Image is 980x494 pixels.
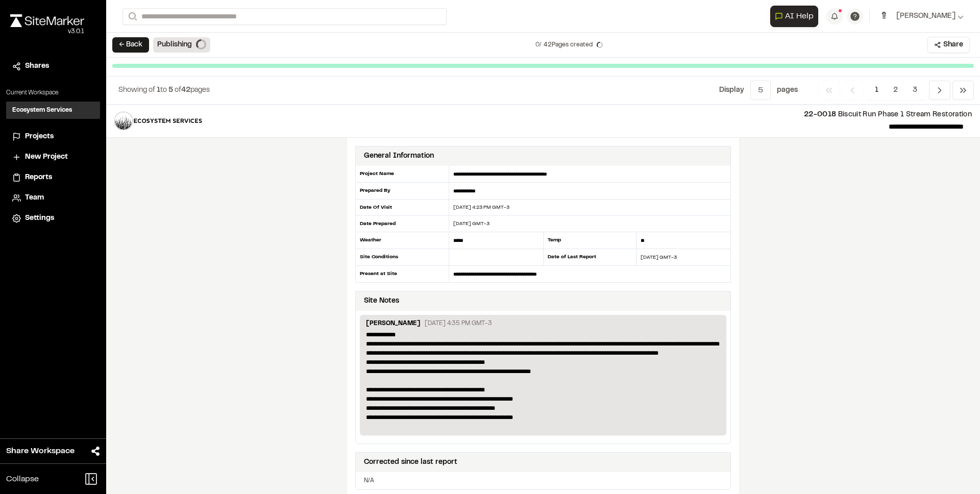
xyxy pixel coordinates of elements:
[544,40,593,50] span: 42 Pages created
[449,204,730,211] div: [DATE] 4:23 PM GMT-3
[12,152,94,163] a: New Project
[10,27,84,36] div: Oh geez...please don't...
[543,232,637,249] div: Temp
[6,88,100,97] p: Current Workspace
[12,192,94,204] a: Team
[25,131,54,142] span: Projects
[25,152,68,163] span: New Project
[818,81,974,100] nav: Navigation
[867,81,886,100] span: 1
[12,61,94,72] a: Shares
[355,216,449,232] div: Date Prepared
[364,457,457,468] div: Corrected since last report
[770,6,822,27] div: Open AI Assistant
[927,37,970,53] button: Share
[449,220,730,228] div: [DATE] GMT-3
[636,254,730,261] div: [DATE] GMT-3
[118,87,157,93] span: Showing of
[355,266,449,282] div: Present at Site
[896,11,955,22] span: [PERSON_NAME]
[181,87,190,93] span: 42
[25,61,49,72] span: Shares
[364,151,434,162] div: General Information
[785,10,814,22] span: AI Help
[876,8,892,24] img: User
[876,8,964,24] button: [PERSON_NAME]
[25,192,44,204] span: Team
[118,85,210,96] p: to of pages
[355,232,449,249] div: Weather
[355,249,449,266] div: Site Conditions
[112,37,149,53] button: ← Back
[12,172,94,183] a: Reports
[6,473,39,485] span: Collapse
[157,87,160,93] span: 1
[719,85,744,96] p: Display
[153,37,210,53] div: Publishing
[10,14,84,27] img: rebrand.png
[25,213,54,224] span: Settings
[355,200,449,216] div: Date Of Visit
[750,81,771,100] button: 5
[12,213,94,224] a: Settings
[211,109,972,120] p: Biscuit Run Phase 1 Stream Restoration
[364,295,399,307] div: Site Notes
[770,6,818,27] button: Open AI Assistant
[122,8,141,25] button: Search
[543,249,637,266] div: Date of Last Report
[12,106,72,115] h3: Ecosystem Services
[12,131,94,142] a: Projects
[777,85,798,96] p: page s
[25,172,52,183] span: Reports
[905,81,925,100] span: 3
[366,319,421,330] p: [PERSON_NAME]
[355,183,449,200] div: Prepared By
[6,445,75,457] span: Share Workspace
[114,112,203,130] img: file
[364,476,722,485] p: N/A
[168,87,173,93] span: 5
[425,319,492,328] p: [DATE] 4:35 PM GMT-3
[804,112,836,118] span: 22-0018
[886,81,905,100] span: 2
[355,166,449,183] div: Project Name
[535,40,593,50] p: 0 /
